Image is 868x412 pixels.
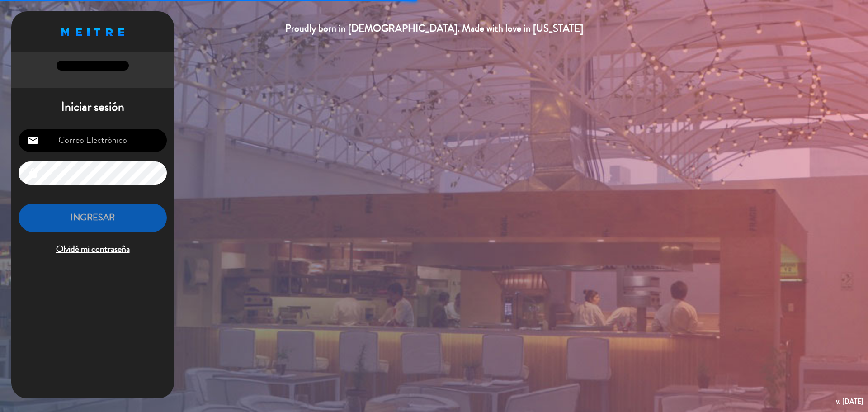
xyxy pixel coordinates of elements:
div: v. [DATE] [836,395,863,407]
h1: Iniciar sesión [11,99,174,115]
input: Correo Electrónico [19,129,167,152]
i: email [28,135,38,146]
button: INGRESAR [19,204,167,232]
span: Olvidé mi contraseña [19,242,167,257]
i: lock [28,168,38,179]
